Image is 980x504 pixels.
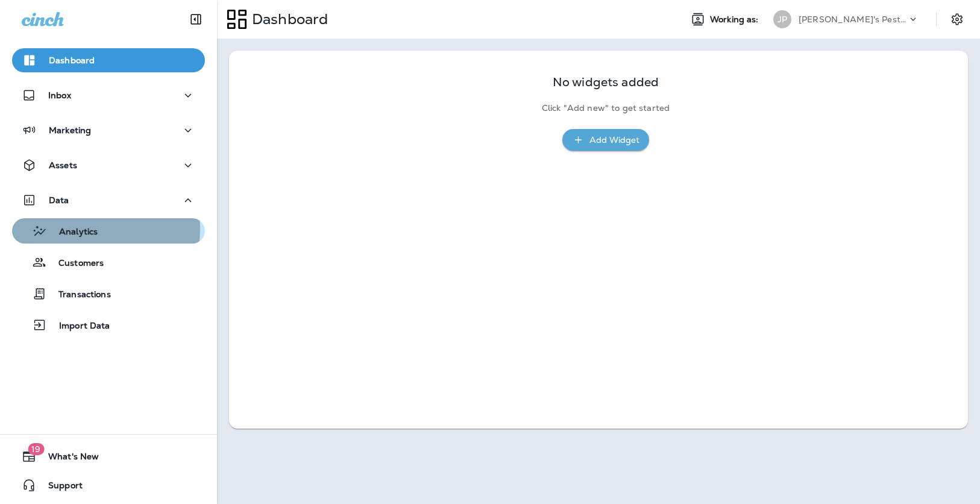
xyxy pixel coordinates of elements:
[36,452,99,466] span: What's New
[28,443,44,455] span: 19
[46,258,104,269] p: Customers
[247,10,328,28] p: Dashboard
[47,227,98,238] p: Analytics
[553,77,659,87] p: No widgets added
[12,312,205,338] button: Import Data
[49,55,95,65] p: Dashboard
[46,289,111,301] p: Transactions
[12,444,205,468] button: 19What's New
[12,153,205,177] button: Assets
[12,188,205,212] button: Data
[12,48,205,72] button: Dashboard
[12,218,205,244] button: Analytics
[946,8,968,30] button: Settings
[12,473,205,497] button: Support
[562,129,649,151] button: Add Widget
[12,250,205,275] button: Customers
[49,195,69,205] p: Data
[12,118,205,142] button: Marketing
[12,83,205,107] button: Inbox
[49,160,77,170] p: Assets
[49,125,91,135] p: Marketing
[710,14,761,25] span: Working as:
[36,480,83,495] span: Support
[542,103,670,113] p: Click "Add new" to get started
[799,14,907,24] p: [PERSON_NAME]'s Pest Control - [GEOGRAPHIC_DATA]
[773,10,791,28] div: JP
[12,281,205,306] button: Transactions
[589,133,639,148] div: Add Widget
[179,7,213,31] button: Collapse Sidebar
[47,321,110,332] p: Import Data
[48,90,71,100] p: Inbox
